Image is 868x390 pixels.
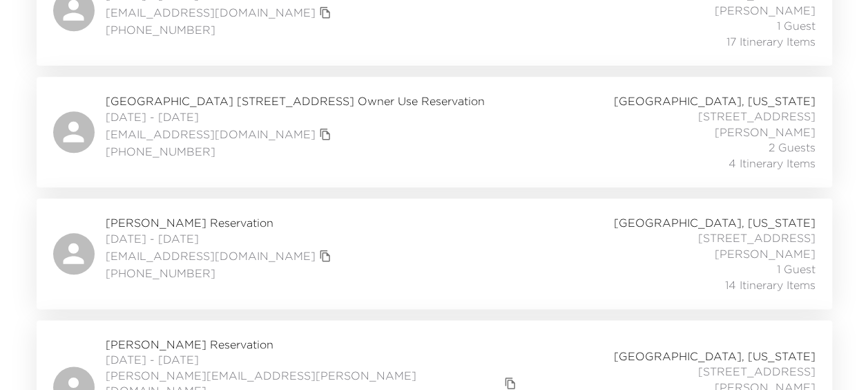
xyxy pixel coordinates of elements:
[106,109,485,124] span: [DATE] - [DATE]
[698,230,816,245] span: [STREET_ADDRESS]
[106,215,335,230] span: [PERSON_NAME] Reservation
[106,5,316,20] a: [EMAIL_ADDRESS][DOMAIN_NAME]
[725,277,816,292] span: 14 Itinerary Items
[106,337,521,352] span: [PERSON_NAME] Reservation
[106,127,316,142] a: [EMAIL_ADDRESS][DOMAIN_NAME]
[614,349,816,364] span: [GEOGRAPHIC_DATA], [US_STATE]
[715,3,816,18] span: [PERSON_NAME]
[37,77,832,187] a: [GEOGRAPHIC_DATA] [STREET_ADDRESS] Owner Use Reservation[DATE] - [DATE][EMAIL_ADDRESS][DOMAIN_NAM...
[698,364,816,379] span: [STREET_ADDRESS]
[316,246,335,266] button: copy primary member email
[726,34,816,49] span: 17 Itinerary Items
[106,266,335,281] span: [PHONE_NUMBER]
[777,261,816,277] span: 1 Guest
[106,144,485,159] span: [PHONE_NUMBER]
[614,215,816,230] span: [GEOGRAPHIC_DATA], [US_STATE]
[769,140,816,155] span: 2 Guests
[106,93,485,109] span: [GEOGRAPHIC_DATA] [STREET_ADDRESS] Owner Use Reservation
[729,156,816,171] span: 4 Itinerary Items
[715,246,816,261] span: [PERSON_NAME]
[37,198,832,309] a: [PERSON_NAME] Reservation[DATE] - [DATE][EMAIL_ADDRESS][DOMAIN_NAME]copy primary member email[PHO...
[614,93,816,109] span: [GEOGRAPHIC_DATA], [US_STATE]
[777,18,816,33] span: 1 Guest
[106,22,335,37] span: [PHONE_NUMBER]
[715,124,816,140] span: [PERSON_NAME]
[316,124,335,144] button: copy primary member email
[106,352,521,367] span: [DATE] - [DATE]
[106,231,335,246] span: [DATE] - [DATE]
[316,3,335,22] button: copy primary member email
[106,248,316,263] a: [EMAIL_ADDRESS][DOMAIN_NAME]
[698,109,816,124] span: [STREET_ADDRESS]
